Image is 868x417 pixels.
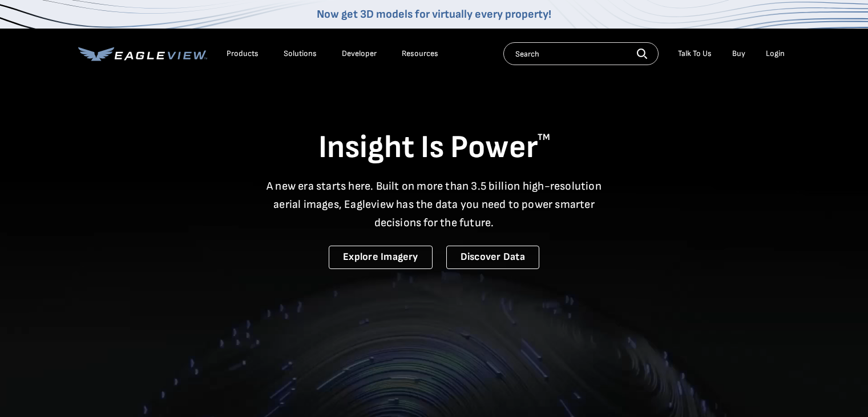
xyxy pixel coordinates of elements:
a: Buy [732,49,745,59]
div: Solutions [284,49,317,59]
div: Talk To Us [678,49,712,59]
p: A new era starts here. Built on more than 3.5 billion high-resolution aerial images, Eagleview ha... [260,177,609,232]
div: Products [227,49,259,59]
div: Login [766,49,785,59]
div: Resources [402,49,438,59]
a: Discover Data [446,246,539,269]
a: Explore Imagery [329,246,433,269]
sup: TM [538,132,550,143]
input: Search [503,42,659,65]
a: Developer [342,49,377,59]
a: Now get 3D models for virtually every property! [317,7,551,21]
h1: Insight Is Power [78,128,790,168]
